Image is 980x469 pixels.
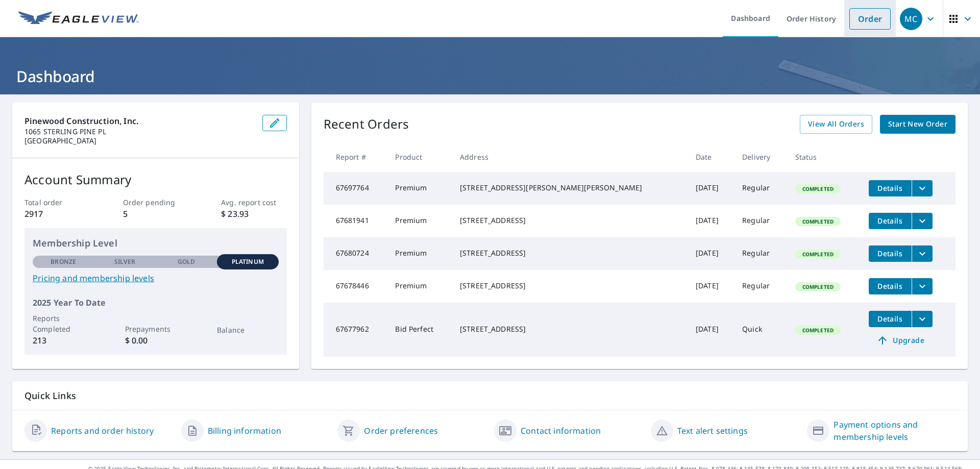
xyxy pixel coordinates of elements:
img: EV Logo [18,11,139,27]
p: Silver [114,257,136,266]
td: Premium [387,270,452,303]
button: detailsBtn-67697764 [869,180,912,196]
span: Details [875,216,905,226]
th: Report # [324,142,387,172]
p: Recent Orders [324,115,409,134]
a: Order [849,8,891,30]
td: 67697764 [324,172,387,205]
div: [STREET_ADDRESS] [460,248,679,258]
p: Quick Links [24,389,955,402]
th: Address [452,142,688,172]
div: MC [900,8,922,30]
p: Reports Completed [33,313,94,334]
td: Quick [734,303,787,357]
span: View All Orders [808,118,864,131]
span: Details [875,183,905,193]
td: Bid Perfect [387,303,452,357]
button: filesDropdownBtn-67678446 [912,278,933,294]
span: Completed [796,283,840,290]
td: [DATE] [688,270,734,303]
p: Total order [24,197,90,208]
span: Details [875,281,905,291]
td: 67677962 [324,303,387,357]
span: Completed [796,251,840,258]
div: [STREET_ADDRESS] [460,324,679,334]
td: Premium [387,237,452,270]
a: View All Orders [800,115,872,134]
button: detailsBtn-67677962 [869,311,912,327]
a: Upgrade [869,332,933,349]
th: Product [387,142,452,172]
p: 213 [33,334,94,347]
button: filesDropdownBtn-67681941 [912,213,933,229]
a: Order preferences [364,425,438,437]
p: 2917 [24,208,90,220]
h1: Dashboard [12,66,968,87]
a: Pricing and membership levels [33,272,279,284]
td: Regular [734,172,787,205]
td: 67678446 [324,270,387,303]
p: Membership Level [33,236,279,250]
a: Contact information [521,425,601,437]
td: 67680724 [324,237,387,270]
button: filesDropdownBtn-67677962 [912,311,933,327]
span: Details [875,314,905,324]
a: Payment options and membership levels [834,418,955,443]
p: Account Summary [24,170,287,189]
th: Delivery [734,142,787,172]
p: 5 [123,208,188,220]
a: Start New Order [880,115,955,134]
p: $ 23.93 [221,208,286,220]
td: [DATE] [688,237,734,270]
p: Order pending [123,197,188,208]
span: Completed [796,327,840,334]
td: 67681941 [324,205,387,237]
a: Text alert settings [677,425,748,437]
p: 2025 Year To Date [33,297,279,309]
p: Pinewood Construction, Inc. [24,115,254,127]
th: Status [787,142,861,172]
td: [DATE] [688,205,734,237]
button: detailsBtn-67680724 [869,245,912,262]
span: Completed [796,185,840,192]
span: Start New Order [888,118,947,131]
p: Platinum [232,257,264,266]
div: [STREET_ADDRESS] [460,215,679,226]
p: Prepayments [125,324,186,334]
button: detailsBtn-67681941 [869,213,912,229]
p: Bronze [51,257,76,266]
p: 1065 STERLING PINE PL [24,127,254,136]
button: detailsBtn-67678446 [869,278,912,294]
td: Regular [734,205,787,237]
p: [GEOGRAPHIC_DATA] [24,136,254,145]
p: Gold [178,257,195,266]
button: filesDropdownBtn-67680724 [912,245,933,262]
span: Upgrade [875,334,926,347]
td: Regular [734,270,787,303]
td: [DATE] [688,172,734,205]
a: Billing information [208,425,281,437]
div: [STREET_ADDRESS] [460,281,679,291]
span: Completed [796,218,840,225]
button: filesDropdownBtn-67697764 [912,180,933,196]
p: $ 0.00 [125,334,186,347]
td: Premium [387,205,452,237]
td: [DATE] [688,303,734,357]
div: [STREET_ADDRESS][PERSON_NAME][PERSON_NAME] [460,183,679,193]
th: Date [688,142,734,172]
td: Premium [387,172,452,205]
td: Regular [734,237,787,270]
p: Avg. report cost [221,197,286,208]
span: Details [875,249,905,258]
a: Reports and order history [51,425,154,437]
p: Balance [217,325,278,335]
